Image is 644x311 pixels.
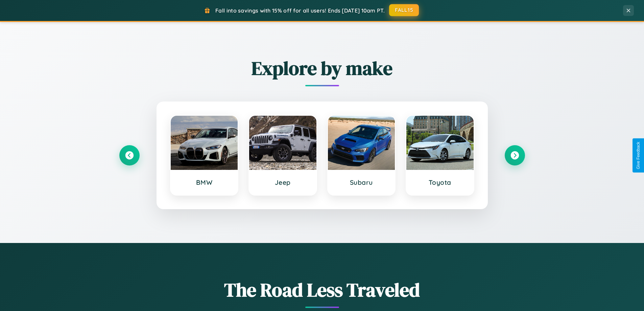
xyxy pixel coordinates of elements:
h1: The Road Less Traveled [119,277,525,303]
div: Give Feedback [636,142,641,169]
h3: Toyota [413,178,467,186]
h3: BMW [177,178,231,186]
h3: Jeep [256,178,310,186]
h2: Explore by make [119,55,525,81]
button: FALL15 [389,4,419,16]
h3: Subaru [335,178,388,186]
span: Fall into savings with 15% off for all users! Ends [DATE] 10am PT. [215,7,385,14]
